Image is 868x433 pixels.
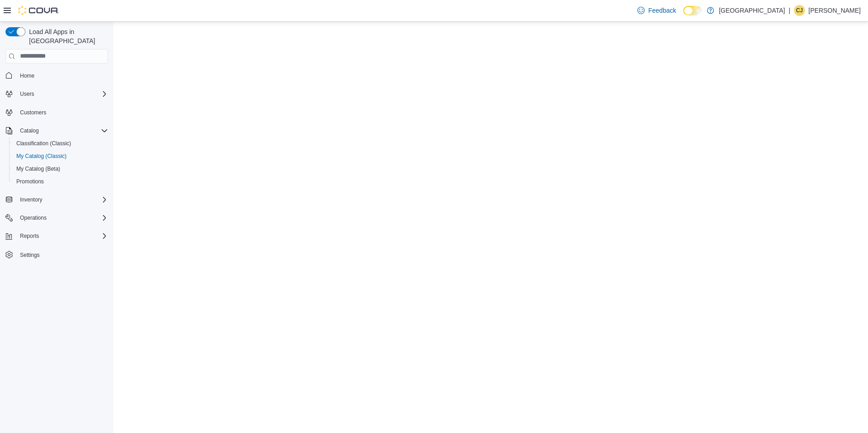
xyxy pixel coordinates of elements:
p: [PERSON_NAME] [809,5,861,16]
a: My Catalog (Beta) [13,163,64,174]
span: Feedback [648,6,676,15]
span: Settings [20,251,39,259]
span: Inventory [16,194,108,205]
span: Customers [20,109,46,116]
span: Operations [16,212,108,223]
span: Settings [16,249,108,260]
span: Users [16,89,108,99]
span: Promotions [13,176,108,187]
button: Users [16,89,38,99]
button: Reports [2,230,112,242]
button: Catalog [16,125,42,136]
span: Operations [20,214,47,221]
span: Home [16,70,108,81]
button: Catalog [2,124,112,137]
a: Promotions [13,176,48,187]
a: Feedback [634,1,680,20]
button: Operations [16,212,50,223]
button: Settings [2,248,112,261]
span: Inventory [20,196,42,203]
span: Promotions [16,178,44,185]
input: Dark Mode [683,6,702,15]
button: Classification (Classic) [9,137,112,150]
a: Classification (Classic) [13,138,75,149]
span: My Catalog (Classic) [13,151,108,162]
p: | [789,5,790,16]
nav: Complex example [5,65,108,285]
a: My Catalog (Classic) [13,151,70,162]
a: Customers [16,107,50,118]
span: Classification (Classic) [13,138,108,149]
button: Inventory [2,193,112,206]
button: My Catalog (Beta) [9,162,112,175]
span: Classification (Classic) [16,140,71,147]
button: My Catalog (Classic) [9,150,112,162]
span: Catalog [20,127,39,134]
span: Reports [16,231,108,241]
button: Reports [16,231,43,241]
span: Load All Apps in [GEOGRAPHIC_DATA] [25,27,108,45]
span: Customers [16,107,108,118]
button: Customers [2,106,112,119]
button: Users [2,88,112,100]
span: My Catalog (Beta) [16,165,60,172]
p: [GEOGRAPHIC_DATA] [719,5,785,16]
span: My Catalog (Classic) [16,153,67,160]
span: Reports [20,232,39,240]
img: Cova [18,6,59,15]
span: Users [20,90,34,98]
button: Operations [2,212,112,224]
span: My Catalog (Beta) [13,163,108,174]
span: CJ [796,5,803,16]
button: Promotions [9,175,112,188]
button: Home [2,69,112,82]
span: Home [20,72,35,79]
a: Home [16,70,38,81]
span: Catalog [16,125,108,136]
button: Inventory [16,194,46,205]
a: Settings [16,250,43,261]
div: Charles Jagroop [794,5,805,16]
